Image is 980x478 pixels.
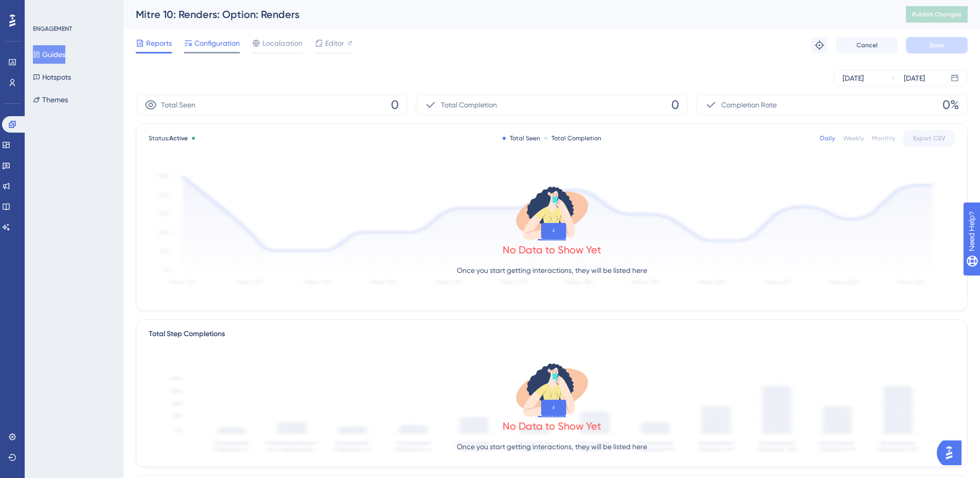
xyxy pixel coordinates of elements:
span: Total Completion [441,99,497,111]
span: Completion Rate [721,99,777,111]
div: Monthly [872,134,895,142]
button: Export CSV [903,130,955,146]
button: Cancel [836,37,898,53]
span: 0 [391,97,399,113]
span: Need Help? [24,3,64,15]
button: Save [906,37,968,53]
iframe: UserGuiding AI Assistant Launcher [937,437,968,468]
button: Publish Changes [906,6,968,23]
div: [DATE] [843,72,864,84]
span: Configuration [194,37,240,49]
div: No Data to Show Yet [503,419,601,433]
button: Themes [33,90,68,109]
div: Total Completion [544,134,601,142]
div: Total Step Completions [149,328,225,340]
span: Total Seen [161,99,195,111]
div: Weekly [843,134,864,142]
div: [DATE] [904,72,925,84]
span: Localization [262,37,302,49]
div: ENGAGEMENT [33,25,72,33]
div: Total Seen [503,134,540,142]
span: Editor [325,37,344,49]
span: Publish Changes [912,10,961,19]
span: 0 [671,97,679,113]
span: Active [169,135,188,142]
span: Export CSV [913,134,946,142]
p: Once you start getting interactions, they will be listed here [457,264,647,277]
span: Status: [149,134,188,142]
span: Cancel [857,41,878,49]
button: Hotspots [33,68,71,86]
span: 0% [942,97,959,113]
div: No Data to Show Yet [503,243,601,257]
span: Reports [146,37,172,49]
span: Save [930,41,944,49]
div: Mitre 10: Renders: Option: Renders [136,7,880,22]
div: Daily [820,134,835,142]
p: Once you start getting interactions, they will be listed here [457,440,647,453]
button: Guides [33,45,65,64]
